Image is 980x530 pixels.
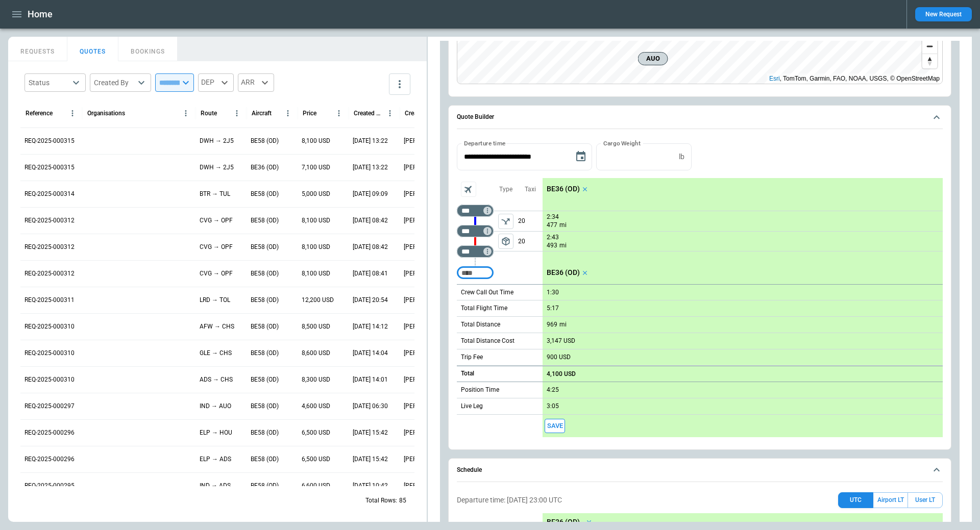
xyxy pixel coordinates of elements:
[302,322,330,331] p: 8,500 USD
[457,245,494,258] div: Too short
[838,492,873,508] button: UTC
[24,428,75,437] p: REQ-2025-000296
[24,243,75,251] p: REQ-2025-000312
[543,178,943,437] div: scrollable content
[302,216,330,225] p: 8,100 USD
[251,190,279,198] p: BE58 (OD)
[547,268,580,277] p: BE36 (OD)
[399,496,406,505] p: 85
[498,214,513,229] span: Type of sector
[404,190,447,198] p: [PERSON_NAME]
[457,205,494,217] div: Not found
[498,234,513,249] button: left aligned
[908,492,943,508] button: User LT
[404,163,447,172] p: [PERSON_NAME]
[200,216,233,225] p: CVG → OPF
[230,106,244,120] button: Route column menu
[498,214,513,229] button: left aligned
[353,402,388,411] p: 09/23/2025 06:30
[302,190,330,198] p: 5,000 USD
[353,349,388,358] p: 09/25/2025 14:04
[547,402,559,410] p: 3:05
[547,241,557,250] p: 493
[547,221,557,230] p: 477
[353,163,388,172] p: 09/28/2025 13:22
[461,370,474,377] h6: Total
[302,296,334,305] p: 12,200 USD
[24,190,75,198] p: REQ-2025-000314
[464,139,506,147] label: Departure time
[922,54,937,68] button: Reset bearing to north
[251,402,279,411] p: BE58 (OD)
[547,354,571,361] p: 900 USD
[29,78,69,88] div: Status
[547,337,575,345] p: 3,147 USD
[251,137,279,145] p: BE58 (OD)
[251,428,279,437] p: BE58 (OD)
[200,349,232,358] p: GLE → CHS
[201,110,217,117] div: Route
[603,139,641,147] label: Cargo Weight
[547,370,576,378] p: 4,100 USD
[559,221,567,230] p: mi
[200,243,233,251] p: CVG → OPF
[404,296,447,305] p: [PERSON_NAME]
[353,216,388,225] p: 09/26/2025 08:42
[353,375,388,384] p: 09/25/2025 14:01
[353,455,388,464] p: 09/22/2025 15:42
[353,296,388,305] p: 09/25/2025 20:54
[87,110,125,117] div: Organisations
[251,322,279,331] p: BE58 (OD)
[498,234,513,249] span: Type of sector
[251,163,279,172] p: BE36 (OD)
[404,428,447,437] p: [PERSON_NAME]
[302,455,330,464] p: 6,500 USD
[94,78,135,88] div: Created By
[251,269,279,278] p: BE58 (OD)
[559,241,567,250] p: mi
[499,185,512,194] p: Type
[404,243,447,251] p: [PERSON_NAME]
[461,288,513,297] p: Crew Call Out Time
[547,289,559,296] p: 1:30
[26,110,53,117] div: Reference
[353,322,388,331] p: 09/25/2025 14:12
[200,375,233,384] p: ADS → CHS
[200,269,233,278] p: CVG → OPF
[383,106,397,120] button: Created At (UTC-05:00) column menu
[461,353,483,362] p: Trip Fee
[302,375,330,384] p: 8,300 USD
[545,419,565,434] button: Save
[354,110,383,117] div: Created At (UTC-05:00)
[457,467,482,473] h6: Schedule
[24,402,75,411] p: REQ-2025-000297
[547,321,557,329] p: 969
[252,110,272,117] div: Aircraft
[457,267,494,279] div: Too short
[457,496,562,504] p: Departure time: [DATE] 23:00 UTC
[404,375,447,384] p: [PERSON_NAME]
[24,269,75,278] p: REQ-2025-000312
[461,337,514,345] p: Total Distance Cost
[461,182,476,197] span: Aircraft selection
[281,106,295,120] button: Aircraft column menu
[303,110,316,117] div: Price
[200,296,230,305] p: LRD → TOL
[405,110,434,117] div: Created by
[24,455,75,464] p: REQ-2025-000296
[389,73,410,95] button: more
[679,153,684,161] p: lb
[200,428,232,437] p: ELP → HOU
[547,213,559,221] p: 2:34
[457,143,943,437] div: Quote Builder
[353,428,388,437] p: 09/22/2025 15:42
[65,106,80,120] button: Reference column menu
[545,419,565,434] span: Save this aircraft quote and copy details to clipboard
[24,216,75,225] p: REQ-2025-000312
[251,296,279,305] p: BE58 (OD)
[457,225,494,237] div: Too short
[200,402,231,411] p: IND → AUO
[302,349,330,358] p: 8,600 USD
[353,243,388,251] p: 09/26/2025 08:42
[251,375,279,384] p: BE58 (OD)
